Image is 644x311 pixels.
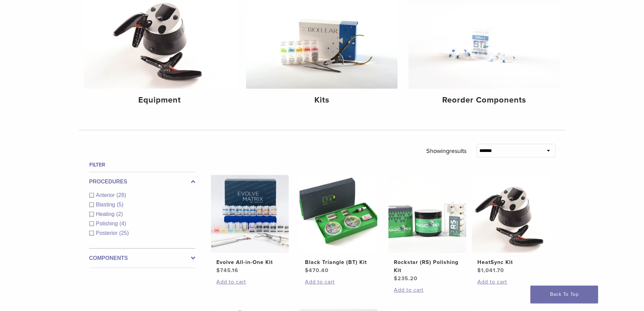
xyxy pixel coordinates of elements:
[119,221,126,226] span: (4)
[96,202,117,207] span: Blasting
[305,267,309,274] span: $
[394,286,461,294] a: Add to cart: “Rockstar (RS) Polishing Kit”
[414,94,554,106] h4: Reorder Components
[89,161,195,169] h4: Filter
[477,267,504,274] bdi: 1,041.70
[216,278,283,286] a: Add to cart: “Evolve All-in-One Kit”
[89,254,195,262] label: Components
[305,267,329,274] bdi: 470.40
[477,258,544,266] h2: HeatSync Kit
[477,267,481,274] span: $
[117,192,126,198] span: (28)
[211,175,289,253] img: Evolve All-in-One Kit
[300,175,377,253] img: Black Triangle (BT) Kit
[394,275,418,282] bdi: 235.20
[96,221,120,226] span: Polishing
[96,211,116,217] span: Heating
[117,202,123,207] span: (5)
[89,178,195,186] label: Procedures
[394,275,398,282] span: $
[96,230,119,236] span: Posterior
[252,94,392,106] h4: Kits
[472,175,550,274] a: HeatSync KitHeatSync Kit $1,041.70
[119,230,129,236] span: (25)
[299,175,378,274] a: Black Triangle (BT) KitBlack Triangle (BT) Kit $470.40
[472,175,550,253] img: HeatSync Kit
[394,258,461,274] h2: Rockstar (RS) Polishing Kit
[305,278,372,286] a: Add to cart: “Black Triangle (BT) Kit”
[426,144,467,158] p: Showing results
[116,211,123,217] span: (2)
[90,94,230,106] h4: Equipment
[388,175,466,253] img: Rockstar (RS) Polishing Kit
[305,258,372,266] h2: Black Triangle (BT) Kit
[96,192,117,198] span: Anterior
[211,175,289,274] a: Evolve All-in-One KitEvolve All-in-One Kit $745.16
[477,278,544,286] a: Add to cart: “HeatSync Kit”
[216,267,238,274] bdi: 745.16
[388,175,467,283] a: Rockstar (RS) Polishing KitRockstar (RS) Polishing Kit $235.20
[216,267,220,274] span: $
[216,258,283,266] h2: Evolve All-in-One Kit
[530,286,598,303] a: Back To Top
